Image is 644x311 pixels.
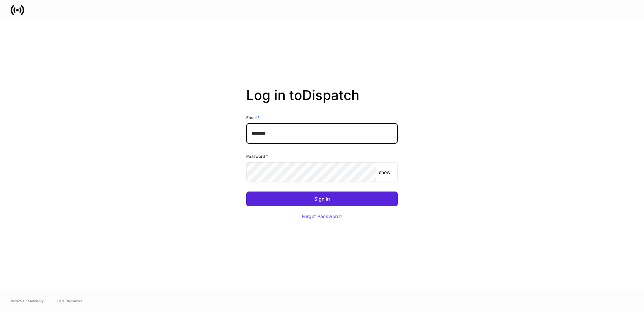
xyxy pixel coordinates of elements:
button: Sign In [246,192,398,206]
a: Data Disclaimer [57,298,82,304]
button: Forgot Password? [293,209,351,224]
div: Forgot Password? [302,214,342,219]
div: Sign In [314,197,330,201]
h2: Log in to Dispatch [246,87,398,114]
p: show [379,169,390,176]
h6: Password [246,153,268,160]
span: © 2025 OneAdvisory [11,298,44,304]
h6: Email [246,114,260,121]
